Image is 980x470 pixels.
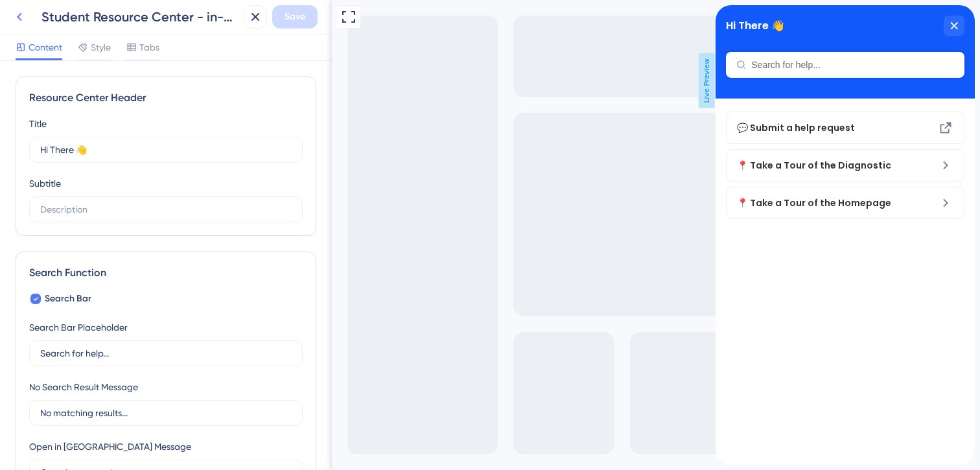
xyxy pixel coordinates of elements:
[45,291,91,307] span: Search Bar
[40,406,292,420] input: No matching results...
[228,10,249,31] div: close resource center
[40,143,292,157] input: Title
[40,346,292,360] input: Search for help...
[29,265,303,281] div: Search Function
[21,152,194,168] span: 📍 Take a Tour of the Diagnostic
[36,54,239,65] input: Search for help...
[29,320,128,335] div: Search Bar Placeholder
[91,40,111,55] span: Style
[21,115,194,130] div: Submit a help request
[48,6,52,17] div: 3
[367,53,383,108] span: Live Preview
[41,8,239,26] div: Student Resource Center - in-house - homepage
[40,202,292,217] input: Description
[29,439,191,454] div: Open in [GEOGRAPHIC_DATA] Message
[139,40,159,55] span: Tabs
[10,11,69,30] span: Hi There 👋
[29,90,303,106] div: Resource Center Header
[285,9,305,25] span: Save
[21,190,194,206] div: Take a Tour of the Homepage
[21,115,174,130] span: 💬 Submit a help request
[272,5,318,29] button: Save
[29,40,62,55] span: Content
[21,152,194,168] div: Take a Tour of the Diagnostic
[29,116,47,132] div: Title
[29,379,138,395] div: No Search Result Message
[21,190,194,206] span: 📍 Take a Tour of the Homepage
[29,176,61,191] div: Subtitle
